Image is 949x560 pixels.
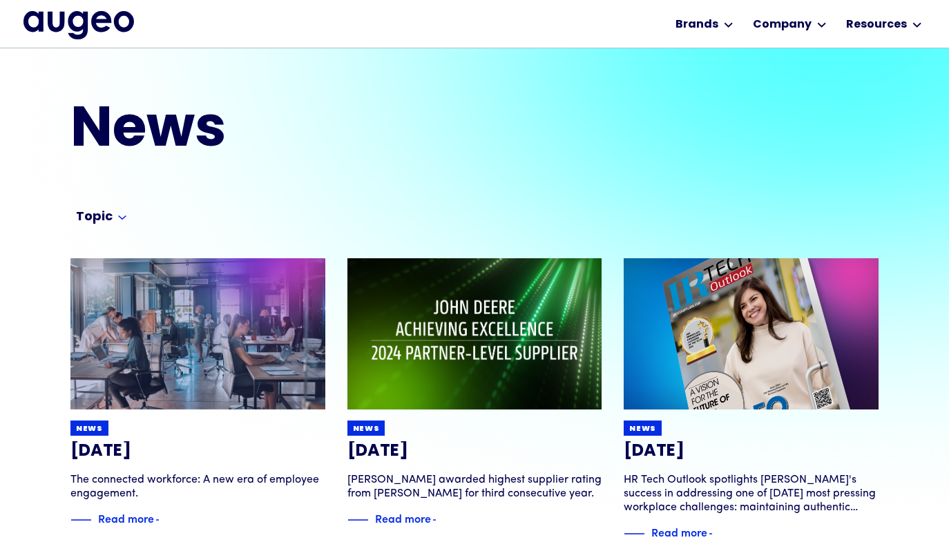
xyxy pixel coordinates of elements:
div: Topic [76,209,113,226]
h3: [DATE] [624,441,879,462]
div: Company [753,17,812,33]
div: News [353,424,380,434]
div: Brands [675,17,718,33]
img: Blue text arrow [432,512,453,528]
div: News [76,424,103,434]
a: News[DATE]HR Tech Outlook spotlights [PERSON_NAME]'s success in addressing one of [DATE] most pre... [624,258,879,542]
img: Blue decorative line [624,525,644,542]
a: home [23,11,134,39]
img: Blue text arrow [709,525,729,542]
img: Blue decorative line [70,512,91,528]
div: Read more [375,510,431,526]
div: Resources [846,17,907,33]
div: [PERSON_NAME] awarded highest supplier rating from [PERSON_NAME] for third consecutive year. [347,473,602,501]
h2: News [70,104,546,160]
h3: [DATE] [70,441,325,462]
a: News[DATE][PERSON_NAME] awarded highest supplier rating from [PERSON_NAME] for third consecutive ... [347,258,602,528]
h3: [DATE] [347,441,602,462]
div: Read more [98,510,154,526]
div: HR Tech Outlook spotlights [PERSON_NAME]'s success in addressing one of [DATE] most pressing work... [624,473,879,514]
img: Arrow symbol in bright blue pointing down to indicate an expanded section. [118,215,126,220]
div: News [629,424,656,434]
div: The connected workforce: A new era of employee engagement. [70,473,325,501]
img: Augeo's full logo in midnight blue. [23,11,134,39]
div: Read more [651,523,707,540]
img: Blue decorative line [347,512,368,528]
a: News[DATE]The connected workforce: A new era of employee engagement.Blue decorative lineRead more... [70,258,325,528]
img: Blue text arrow [155,512,176,528]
